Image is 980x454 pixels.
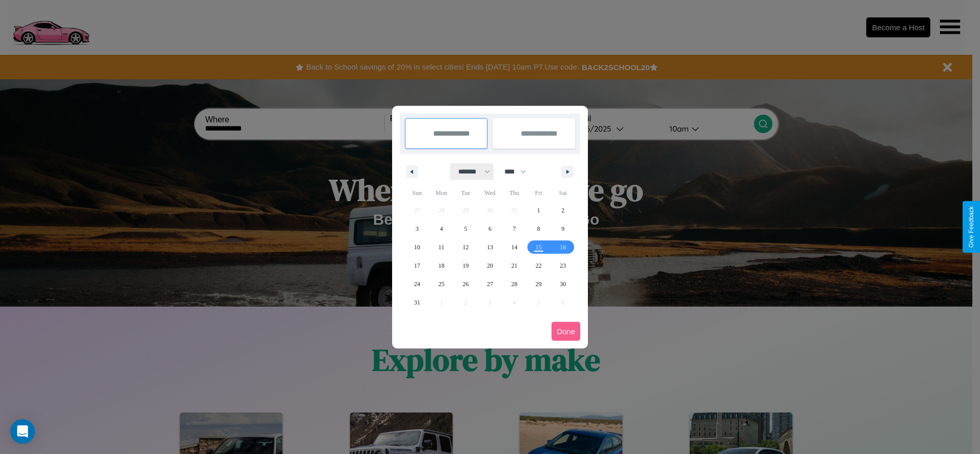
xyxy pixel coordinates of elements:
button: 31 [405,293,429,312]
span: 29 [536,275,542,293]
span: 30 [560,275,566,293]
button: 2 [551,201,575,220]
span: 12 [463,238,469,256]
span: Sun [405,185,429,201]
div: Give Feedback [968,206,975,248]
span: 20 [487,256,493,275]
button: 22 [526,256,550,275]
button: 16 [551,238,575,256]
span: 10 [414,238,420,256]
span: Tue [454,185,478,201]
span: Fri [526,185,550,201]
span: 25 [438,275,444,293]
button: 29 [526,275,550,293]
span: 23 [560,256,566,275]
button: 5 [454,220,478,238]
span: 31 [414,293,420,312]
button: 25 [429,275,453,293]
span: 24 [414,275,420,293]
button: 21 [502,256,526,275]
button: 11 [429,238,453,256]
button: 6 [478,220,502,238]
span: 7 [513,220,516,238]
button: 4 [429,220,453,238]
button: 13 [478,238,502,256]
span: 9 [561,220,564,238]
button: 28 [502,275,526,293]
button: 23 [551,256,575,275]
span: 13 [487,238,493,256]
button: 20 [478,256,502,275]
span: 15 [536,238,542,256]
button: 3 [405,220,429,238]
span: 27 [487,275,493,293]
span: 17 [414,256,420,275]
button: 1 [526,201,550,220]
button: 18 [429,256,453,275]
span: Wed [478,185,502,201]
span: 1 [537,201,540,220]
button: 17 [405,256,429,275]
span: 26 [463,275,469,293]
span: 5 [464,220,467,238]
span: 4 [440,220,443,238]
span: 14 [511,238,517,256]
div: Open Intercom Messenger [10,419,35,444]
span: 8 [537,220,540,238]
span: 19 [463,256,469,275]
span: 21 [511,256,517,275]
button: 7 [502,220,526,238]
span: 3 [416,220,419,238]
button: 30 [551,275,575,293]
span: 28 [511,275,517,293]
button: 10 [405,238,429,256]
button: 26 [454,275,478,293]
button: 9 [551,220,575,238]
span: 18 [438,256,444,275]
button: 14 [502,238,526,256]
span: Mon [429,185,453,201]
span: 16 [560,238,566,256]
span: 22 [536,256,542,275]
button: 19 [454,256,478,275]
button: 15 [526,238,550,256]
button: 27 [478,275,502,293]
span: 11 [438,238,444,256]
button: 8 [526,220,550,238]
span: Thu [502,185,526,201]
button: 24 [405,275,429,293]
span: 6 [488,220,492,238]
button: 12 [454,238,478,256]
span: 2 [561,201,564,220]
button: Done [552,322,580,341]
span: Sat [551,185,575,201]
